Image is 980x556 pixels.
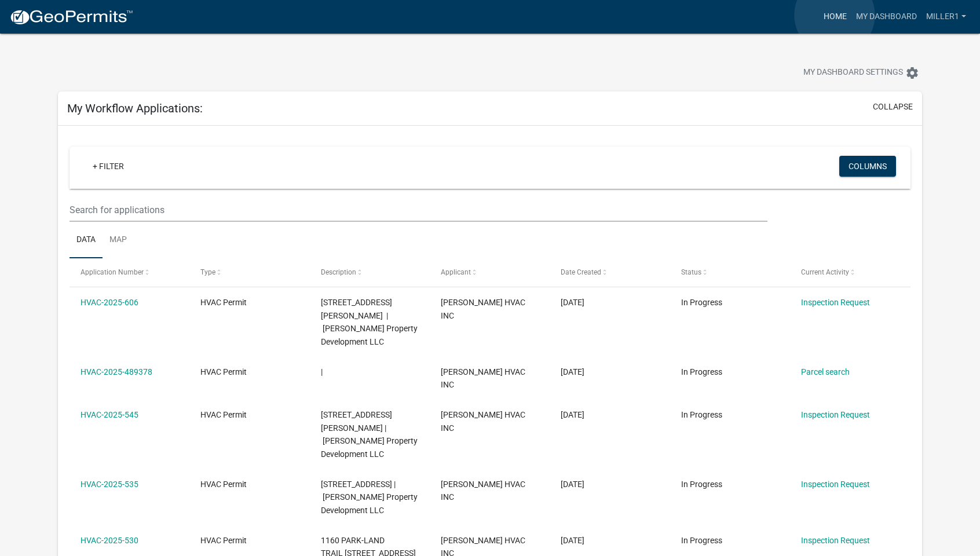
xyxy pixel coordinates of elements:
span: HVAC Permit [200,480,247,489]
span: Applicant [441,268,471,276]
datatable-header-cell: Date Created [550,258,670,286]
span: 09/02/2025 [561,410,584,419]
h5: My Workflow Applications: [67,101,203,115]
span: MILLER HVAC INC [441,410,525,433]
button: collapse [873,101,913,113]
a: HVAC-2025-530 [81,536,138,545]
span: 10/07/2025 [561,367,584,376]
a: My Dashboard [851,6,922,28]
span: My Dashboard Settings [803,66,903,80]
span: 08/27/2025 [561,480,584,489]
span: HVAC Permit [200,298,247,307]
span: HVAC Permit [200,367,247,376]
button: Columns [839,156,896,177]
a: HVAC-2025-535 [81,480,138,489]
span: In Progress [681,410,722,419]
span: MILLER HVAC INC [441,298,525,320]
a: Inspection Request [801,536,870,545]
span: In Progress [681,536,722,545]
datatable-header-cell: Current Activity [790,258,910,286]
a: MILLER1 [922,6,971,28]
span: 1178 Dustin's Way | Ellings Property Development LLC [321,298,418,346]
a: + Filter [83,156,133,177]
span: In Progress [681,367,722,376]
a: Parcel search [801,367,850,376]
i: settings [905,66,919,80]
input: Search for applications [70,198,768,222]
span: 08/23/2025 [561,536,584,545]
span: MILLER HVAC INC [441,367,525,390]
span: 1176 Dustin's Way lot 608 | Ellings Property Development LLC [321,410,418,459]
a: Data [70,222,103,259]
datatable-header-cell: Description [309,258,429,286]
span: HVAC Permit [200,410,247,419]
a: Inspection Request [801,410,870,419]
span: Current Activity [801,268,849,276]
a: Inspection Request [801,298,870,307]
button: My Dashboard Settingssettings [794,61,928,84]
datatable-header-cell: Status [670,258,790,286]
datatable-header-cell: Applicant [430,258,550,286]
a: HVAC-2025-606 [81,298,138,307]
span: | [321,367,323,376]
span: HVAC Permit [200,536,247,545]
a: Inspection Request [801,480,870,489]
span: Status [681,268,701,276]
span: Description [321,268,356,276]
span: Date Created [561,268,601,276]
span: In Progress [681,298,722,307]
a: HVAC-2025-545 [81,410,138,419]
span: 10/08/2025 [561,298,584,307]
span: 1192 Dustin's Way lot 602 | Ellings Property Development LLC [321,480,418,515]
span: Application Number [81,268,144,276]
a: Home [819,6,851,28]
datatable-header-cell: Type [189,258,309,286]
span: In Progress [681,480,722,489]
span: MILLER HVAC INC [441,480,525,502]
span: Type [200,268,215,276]
datatable-header-cell: Application Number [70,258,189,286]
a: Map [103,222,134,259]
a: HVAC-2025-489378 [81,367,152,376]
